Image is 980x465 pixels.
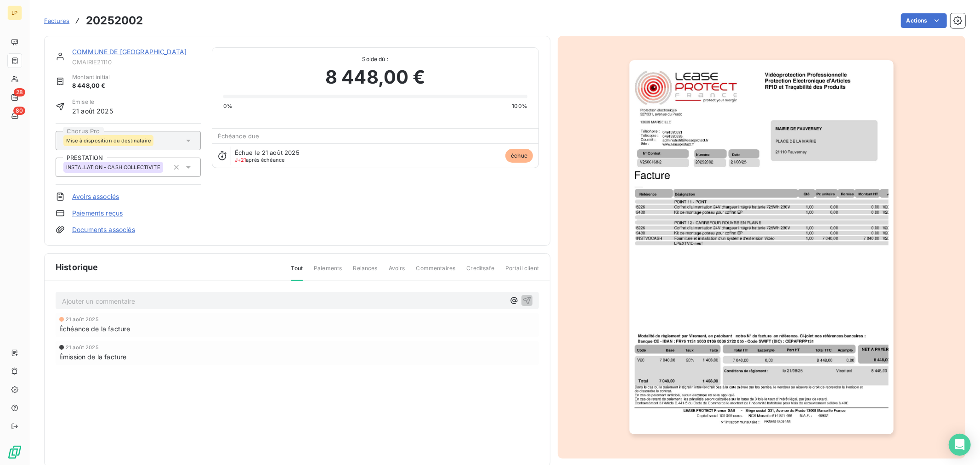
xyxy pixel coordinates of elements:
span: 21 août 2025 [66,317,99,322]
button: Actions [901,13,947,28]
span: 0% [223,102,232,110]
span: Creditsafe [466,264,494,280]
span: 21 août 2025 [72,106,113,116]
a: COMMUNE DE [GEOGRAPHIC_DATA] [72,48,187,56]
span: INSTALLATION - CASH COLLECTIVITE [66,164,160,170]
img: Logo LeanPay [7,445,22,459]
span: Émission de la facture [59,352,126,362]
img: invoice_thumbnail [629,60,894,434]
span: Mise à disposition du destinataire [66,138,151,143]
a: Documents associés [72,225,135,234]
a: Paiements reçus [72,209,123,218]
span: Échéance due [218,132,260,140]
span: Factures [44,17,69,24]
span: Tout [291,264,303,281]
div: LP [7,6,22,20]
span: J+21 [235,157,246,163]
span: 28 [14,88,25,96]
span: Portail client [505,264,539,280]
span: 100% [512,102,527,110]
span: Historique [56,261,98,273]
span: Émise le [72,98,113,106]
a: Avoirs associés [72,192,119,201]
a: Factures [44,16,69,25]
span: Solde dû : [223,55,527,63]
span: 80 [13,107,25,115]
span: Paiements [314,264,342,280]
span: Échéance de la facture [59,324,130,334]
span: 21 août 2025 [66,345,99,350]
span: Commentaires [416,264,456,280]
div: Open Intercom Messenger [949,434,971,456]
h3: 20252002 [86,12,143,29]
span: après échéance [235,157,285,163]
span: Échue le 21 août 2025 [235,149,300,156]
span: 8 448,00 € [72,81,110,91]
span: CMAIRIE21110 [72,58,201,66]
span: 8 448,00 € [325,63,425,91]
span: Relances [353,264,377,280]
span: Montant initial [72,73,110,81]
span: Avoirs [389,264,405,280]
span: échue [505,149,533,163]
